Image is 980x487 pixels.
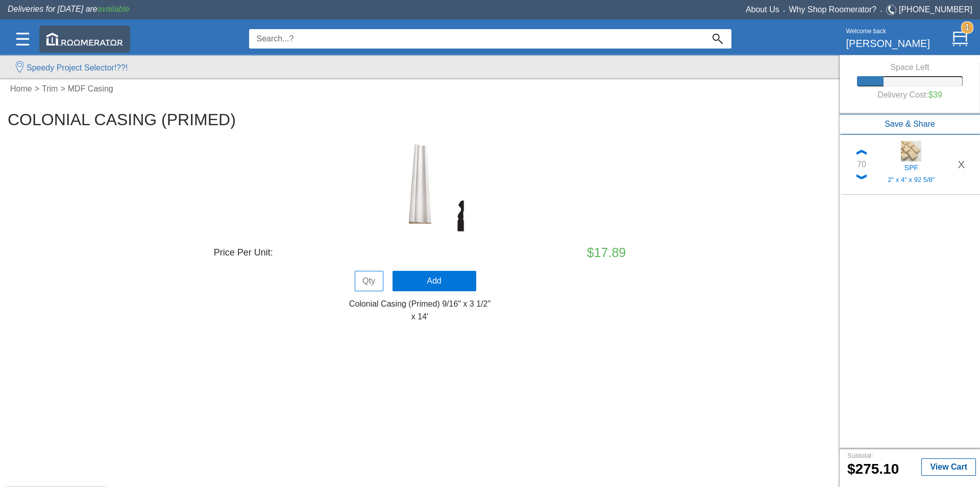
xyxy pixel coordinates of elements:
[488,243,626,263] div: $17.89
[856,174,867,179] img: Down_Chevron.png
[8,312,832,321] h6: x 14'
[951,156,971,173] button: X
[871,141,951,188] a: SPF2" x 4" x 92 5/8"
[46,33,123,45] img: roomerator-logo.svg
[876,9,886,13] span: •
[952,31,968,47] img: Cart.svg
[928,90,942,100] label: $39
[857,63,962,72] h6: Space Left
[840,114,980,134] button: Save & Share
[8,84,35,93] a: Home
[393,271,476,291] button: Add
[27,62,128,74] label: Speedy Project Selector!??!
[214,246,488,260] div: Price Per Unit:
[39,84,60,93] a: Trim
[65,84,116,93] a: MDF Casing
[857,158,866,171] div: 70
[97,5,130,13] span: available
[961,21,973,34] strong: 1
[60,83,65,95] label: >
[901,141,921,161] img: 11100240_sm.jpg
[856,150,867,155] img: Up_Chevron.png
[8,299,832,309] h6: Colonial Casing (Primed) 9/16" x 3 1/2"
[8,5,130,13] span: Deliveries for [DATE] are
[746,5,779,14] a: About Us
[865,86,954,104] h6: Delivery Cost:
[249,29,704,49] input: Search...?
[355,271,383,291] input: Qty
[779,9,789,13] span: •
[369,133,471,235] img: 11110013_lg.jpg
[886,4,899,16] img: Telephone.svg
[16,33,29,45] img: Categories.svg
[8,111,832,129] h2: Colonial Casing (Primed)
[789,5,877,14] a: Why Shop Roomerator?
[879,161,944,172] h5: SPF
[35,83,39,95] label: >
[713,34,723,44] img: Search_Icon.svg
[879,176,944,184] h5: 2" x 4" x 92 5/8"
[899,5,972,14] a: [PHONE_NUMBER]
